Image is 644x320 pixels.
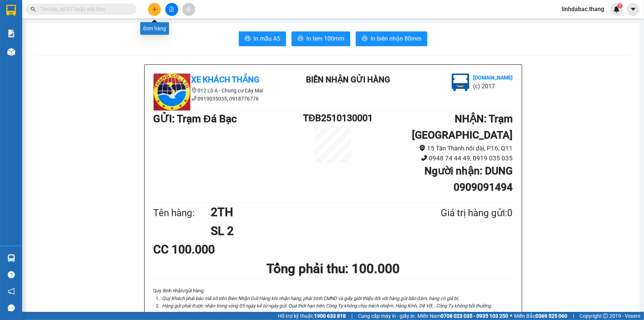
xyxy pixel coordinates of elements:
[154,259,513,279] h1: Tổng phải thu: 100.000
[358,312,416,320] span: Cung cấp máy in - giấy in:
[7,254,15,262] img: warehouse-icon
[619,3,621,8] span: 1
[297,35,303,42] span: printer
[419,145,426,151] span: environment
[421,155,427,161] span: phone
[292,31,350,46] button: printerIn tem 100mm
[510,314,512,317] span: ⚪️
[6,7,18,15] span: Gửi:
[8,288,15,295] span: notification
[356,31,427,46] button: printerIn biên nhận 80mm
[211,222,405,240] h1: SL 2
[154,95,286,103] li: 0919035035, 0918776776
[7,48,15,56] img: warehouse-icon
[473,75,513,81] b: [DOMAIN_NAME]
[473,82,513,91] li: (c) 2017
[192,75,260,84] b: Xe Khách THẮNG
[7,30,15,37] img: solution-icon
[303,111,363,125] h1: TĐB2510130001
[613,6,620,13] img: icon-new-feature
[152,7,157,12] span: plus
[363,143,513,153] li: 15 Tân Thành nối dài, P16, Q11
[306,34,344,43] span: In tem 100mm
[8,304,15,312] span: message
[6,6,43,24] div: Trạm Đá Bạc
[452,74,469,91] img: logo.jpg
[154,205,211,221] div: Tên hàng:
[8,271,15,278] span: question-circle
[363,153,513,163] li: 0948 74 44 49, 0919 035 035
[278,312,346,320] span: Hỗ trợ kỹ thuật:
[314,313,346,319] strong: 1900 633 818
[47,50,57,57] span: CC :
[182,3,195,16] button: aim
[514,312,567,320] span: Miền Bắc
[362,35,368,42] span: printer
[169,7,174,12] span: file-add
[48,33,123,43] div: 0909091494
[630,6,637,13] span: caret-down
[186,7,191,12] span: aim
[192,88,197,93] span: environment
[617,3,623,8] sup: 1
[441,313,508,319] strong: 0708 023 035 - 0935 103 250
[47,48,124,58] div: 100.000
[239,31,286,46] button: printerIn mẫu A5
[48,24,123,33] div: DUNG
[165,3,178,16] button: file-add
[48,7,66,15] span: Nhận:
[211,203,405,221] h1: 2TH
[162,303,492,309] i: Hàng gửi phải được nhận trong vòng 05 ngày kể từ ngày gửi. Quá thời hạn trên, Công Ty không chịu ...
[627,3,640,16] button: caret-down
[405,205,513,221] div: Giá trị hàng gửi: 0
[535,313,567,319] strong: 0369 525 060
[351,312,352,320] span: |
[154,113,237,125] b: GỬI : Trạm Đá Bạc
[154,74,190,110] img: logo.jpg
[41,5,128,13] input: Tìm tên, số ĐT hoặc mã đơn
[6,5,16,16] img: logo-vxr
[556,4,610,14] span: linhdabac.thang
[424,165,513,193] b: Người nhận : DUNG 0909091494
[31,7,36,12] span: search
[192,96,197,101] span: phone
[148,3,161,16] button: plus
[371,34,421,43] span: In biên nhận 80mm
[417,312,508,320] span: Miền Nam
[306,75,390,84] b: BIÊN NHẬN GỬI HÀNG
[154,86,286,95] li: 012 Lô A - Chung cư Cây Mai
[412,113,513,141] b: NHẬN : Trạm [GEOGRAPHIC_DATA]
[48,6,123,24] div: Trạm [GEOGRAPHIC_DATA]
[154,240,272,259] div: CC 100.000
[603,313,608,319] span: copyright
[254,34,280,43] span: In mẫu A5
[573,312,574,320] span: |
[245,35,251,42] span: printer
[162,296,459,301] i: Quý Khách phải báo mã số trên Biên Nhận Gửi Hàng khi nhận hàng, phải trình CMND và giấy giới thiệ...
